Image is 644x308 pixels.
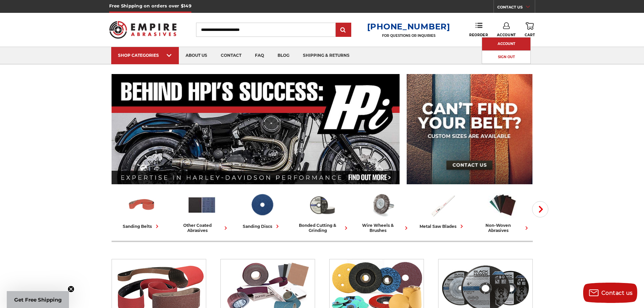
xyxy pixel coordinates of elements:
[475,223,530,233] div: non-woven abrasives
[532,201,548,217] button: Next
[475,190,530,233] a: non-woven abrasives
[469,33,488,37] span: Reorder
[583,283,637,303] button: Contact us
[174,223,229,233] div: other coated abrasives
[525,33,535,37] span: Cart
[68,286,74,292] button: Close teaser
[482,38,530,50] a: Account
[187,190,217,219] img: Other Coated Abrasives
[488,190,518,219] img: Non-woven Abrasives
[295,223,350,233] div: bonded cutting & grinding
[14,297,62,303] span: Get Free Shipping
[420,223,465,230] div: metal saw blades
[367,22,450,31] a: [PHONE_NUMBER]
[428,190,457,219] img: Metal Saw Blades
[247,190,277,219] img: Sanding Discs
[415,190,470,230] a: metal saw blades
[469,22,488,37] a: Reorder
[355,223,410,233] div: wire wheels & brushes
[214,47,248,64] a: contact
[407,74,532,184] img: promo banner for custom belts.
[118,53,172,58] div: SHOP CATEGORIES
[174,190,229,233] a: other coated abrasives
[525,22,535,37] a: Cart
[7,291,69,308] div: Get Free ShippingClose teaser
[123,223,161,230] div: sanding belts
[497,33,516,37] span: Account
[109,17,177,43] img: Empire Abrasives
[337,23,350,37] input: Submit
[355,190,410,233] a: wire wheels & brushes
[601,290,633,296] span: Contact us
[243,223,281,230] div: sanding discs
[271,47,296,64] a: blog
[114,190,169,230] a: sanding belts
[307,190,337,219] img: Bonded Cutting & Grinding
[127,190,157,219] img: Sanding Belts
[248,47,271,64] a: faq
[367,33,450,38] p: FOR QUESTIONS OR INQUIRIES
[482,51,530,64] a: Sign Out
[295,190,350,233] a: bonded cutting & grinding
[497,3,535,13] a: CONTACT US
[367,190,397,219] img: Wire Wheels & Brushes
[235,190,289,230] a: sanding discs
[296,47,356,64] a: shipping & returns
[112,74,400,184] img: Banner for an interview featuring Horsepower Inc who makes Harley performance upgrades featured o...
[179,47,214,64] a: about us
